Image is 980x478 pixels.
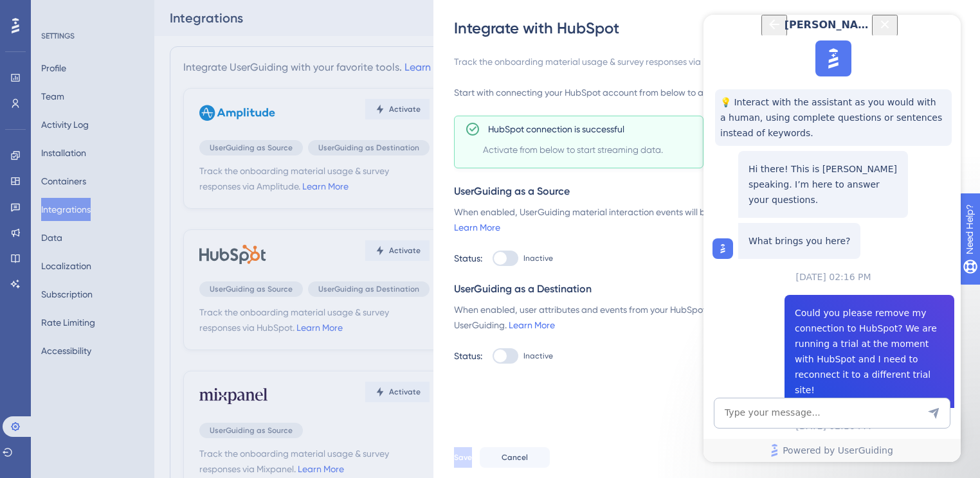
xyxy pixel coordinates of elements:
[454,251,482,266] div: Status:
[26,27,100,42] img: logo
[502,452,528,463] span: Cancel
[454,222,500,233] a: Learn More
[454,204,833,235] div: When enabled, UserGuiding material interaction events will be streamed into HubSpot.
[454,452,472,463] span: Save
[454,348,482,364] div: Status:
[57,216,93,229] div: Diênifer
[95,216,131,229] div: • [DATE]
[56,49,222,61] p: Message from Diênifer, sent 1w ago
[19,27,238,69] div: message notification from Diênifer, 1w ago. 🤗
[13,247,244,282] div: Send us a message
[454,184,952,199] div: UserGuiding as a Source
[57,204,68,214] span: 🤗
[26,203,52,229] img: Profile image for Diênifer
[175,21,201,46] img: Profile image for Simay
[29,39,50,59] img: Profile image for Diênifer
[126,21,152,46] img: Profile image for Kemal
[488,121,624,137] span: HubSpot connection is successful
[26,184,231,197] div: Recent message
[26,258,215,271] div: Send us a message
[50,433,78,442] span: Home
[454,281,952,297] div: UserGuiding as a Destination
[30,3,80,19] span: Need Help?
[523,253,553,263] span: Inactive
[454,85,952,100] div: Start with connecting your HubSpot account from below to activate this integration.
[454,302,833,333] div: When enabled, user attributes and events from your HubSpot account will be streamed into UserGuid...
[454,18,962,39] div: Integrate with HubSpot
[26,135,231,157] p: How can we help?
[26,91,231,135] p: Hi [PERSON_NAME]! 👋 🌊
[13,173,244,240] div: Recent messageProfile image for Diênifer🤗Diênifer•[DATE]
[509,320,555,330] a: Learn More
[523,351,553,361] span: Inactive
[171,433,215,442] span: Messages
[483,142,698,157] span: Activate from below to start streaming data.
[14,192,244,240] div: Profile image for Diênifer🤗Diênifer•[DATE]
[454,447,472,468] button: Save
[221,21,244,44] div: Close
[150,21,176,46] img: Profile image for Diênifer
[480,447,550,468] button: Cancel
[703,15,961,462] iframe: UserGuiding AI Assistant
[454,54,952,69] div: Track the onboarding material usage & survey responses via HubSpot.
[129,401,257,452] button: Messages
[56,37,222,49] p: 🤗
